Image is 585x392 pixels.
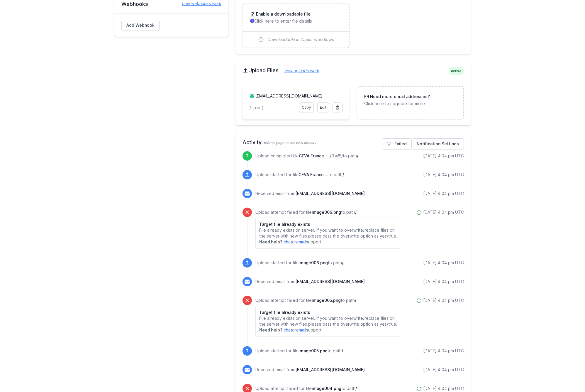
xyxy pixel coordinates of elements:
[423,279,464,285] div: [DATE] 4:04 pm UTC
[423,297,464,303] div: [DATE] 4:04 pm UTC
[255,260,343,266] p: Upload started for file to path
[259,327,397,333] p: or support.
[412,138,464,149] a: Notification Settings
[342,348,343,353] span: /
[255,367,365,373] p: Received email from
[264,141,316,145] span: refresh page to see new activity
[355,298,356,303] span: /
[255,279,365,285] p: Received email from
[250,105,296,111] p: / (root)
[449,67,464,75] span: active
[259,239,397,245] p: or support.
[355,386,357,391] span: /
[176,1,221,6] a: how webhooks work
[423,172,464,178] div: [DATE] 4:04 pm UTC
[259,221,397,227] h6: Target file already exists
[299,348,328,353] span: image005.png
[279,68,319,73] a: how uploads work
[342,260,343,265] span: /
[295,367,365,372] span: [EMAIL_ADDRESS][DOMAIN_NAME]
[312,298,341,303] span: image005.png
[299,153,329,158] span: CEVA France Inventory Report 10 SEPT 25.xlsm
[423,191,464,196] div: [DATE] 4:04 pm UTC
[259,227,397,239] p: File already exists on server. If you want to overwrite/replace files on the server with new file...
[243,67,464,74] h2: Upload Files
[255,297,401,303] p: Upload attempt failed for file to path
[423,209,464,215] div: [DATE] 4:04 pm UTC
[423,367,464,373] div: [DATE] 4:04 pm UTC
[357,153,358,158] span: /
[357,87,463,114] a: Need more email addresses? Click here to upgrade for more
[121,1,221,8] h2: Webhooks
[259,309,397,315] h6: Target file already exists
[259,327,282,332] strong: Need help?
[121,20,160,31] a: Add Webhook
[312,386,341,391] span: image004.png
[423,386,464,391] div: [DATE] 4:04 pm UTC
[355,210,357,215] span: /
[342,172,344,177] span: /
[295,279,365,284] span: [EMAIL_ADDRESS][DOMAIN_NAME]
[255,93,323,98] a: [EMAIL_ADDRESS][DOMAIN_NAME]
[255,209,401,215] p: Upload attempt failed for file to path
[364,101,456,107] p: Click here to upgrade for more
[330,153,343,158] i: (3 MB)
[259,315,397,327] p: File already exists on server. If you want to overwrite/replace files on the server with new file...
[243,138,464,147] h2: Activity
[299,102,314,112] a: Copy
[423,260,464,266] div: [DATE] 4:04 pm UTC
[255,11,311,17] h3: Enable a downloadable file
[243,4,349,48] a: Enable a downloadable file Click here to enter file details Downloadable in Zapier workflows
[299,260,328,265] span: image006.png
[255,172,344,178] p: Upload started for file to path
[284,239,292,244] a: chat
[267,37,334,43] span: Downloadable in Zapier workflows
[255,348,343,354] p: Upload started for file to path
[369,94,430,100] h3: Need more email addresses?
[317,102,329,112] a: Edit
[423,153,464,159] div: [DATE] 4:04 pm UTC
[423,348,464,354] div: [DATE] 4:04 pm UTC
[312,210,341,215] span: image006.png
[250,18,342,24] p: Click here to enter file details
[295,191,365,196] span: [EMAIL_ADDRESS][DOMAIN_NAME]
[296,239,306,244] a: email
[284,327,292,332] a: chat
[255,191,365,196] p: Received email from
[255,386,401,391] p: Upload attempt failed for file to path
[296,327,306,332] a: email
[299,172,328,177] span: CEVA France Inventory Report 10 SEPT 25.xlsm
[382,138,412,149] a: Failed
[255,153,358,159] p: Upload completed file to path
[259,239,282,244] strong: Need help?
